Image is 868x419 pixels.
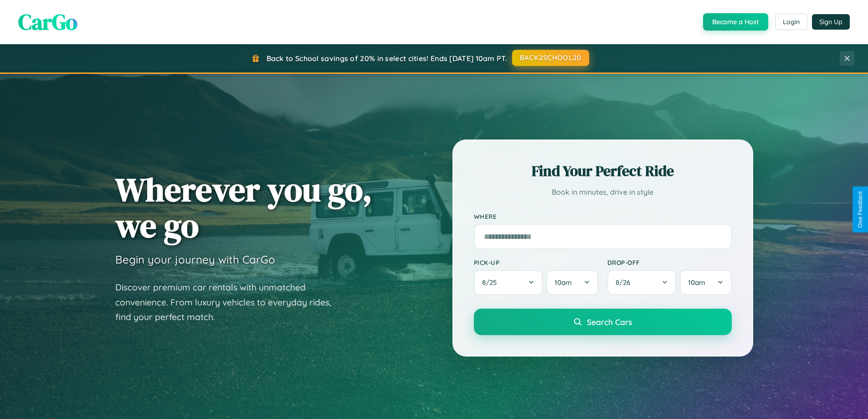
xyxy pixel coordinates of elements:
button: 10am [680,270,731,295]
span: 10am [688,278,705,287]
div: Give Feedback [857,191,863,228]
span: Search Cars [587,317,632,327]
h2: Find Your Perfect Ride [474,161,732,181]
label: Drop-off [607,259,732,266]
label: Pick-up [474,259,598,266]
button: Search Cars [474,309,732,335]
p: Discover premium car rentals with unmatched convenience. From luxury vehicles to everyday rides, ... [115,280,343,325]
span: CarGo [18,7,77,37]
label: Where [474,212,732,220]
span: Back to School savings of 20% in select cities! Ends [DATE] 10am PT. [267,54,507,63]
button: Become a Host [703,13,768,31]
p: Book in minutes, drive in style [474,186,732,199]
button: BACK2SCHOOL20 [512,50,589,66]
button: 8/26 [607,270,677,295]
h1: Wherever you go, we go [115,171,372,243]
button: 10am [546,270,598,295]
h3: Begin your journey with CarGo [115,253,275,266]
span: 8 / 26 [616,278,635,287]
button: Sign Up [812,14,850,30]
span: 10am [555,278,572,287]
span: 8 / 25 [482,278,501,287]
button: Login [775,14,807,30]
button: 8/25 [474,270,543,295]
